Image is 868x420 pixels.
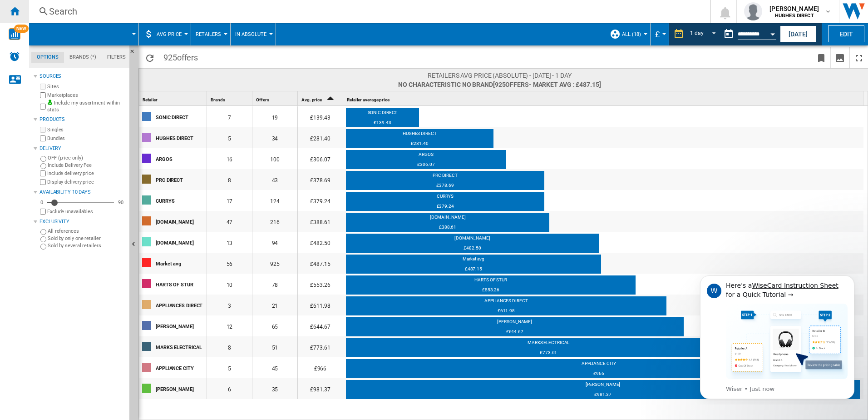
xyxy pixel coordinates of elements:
[252,315,297,336] div: 65
[686,267,868,405] iframe: Intercom notifications message
[254,91,297,105] div: Offers Sort None
[141,91,207,105] div: Retailer Sort None
[252,253,297,274] div: 925
[156,337,206,356] div: MARKS ELECTRICAL
[398,71,601,80] span: Retailers AVG price (absolute) - [DATE] - 1 day
[398,80,601,89] span: No characteristic No brand
[156,295,206,315] div: APPLIANCES DIRECT
[346,161,506,170] div: £306.07
[346,319,684,328] div: [PERSON_NAME]
[9,51,20,62] img: alerts-logo.svg
[622,31,641,37] span: ALL (18)
[655,23,664,45] button: £
[298,378,343,399] div: £981.37
[47,179,126,185] label: Display delivery price
[47,198,114,207] md-slider: Availability
[252,378,297,399] div: 35
[346,298,666,307] div: APPLIANCES DIRECT
[252,295,297,315] div: 21
[345,91,863,105] div: Retailer average price Sort None
[47,100,126,114] label: Include my assortment within stats
[764,25,781,41] button: Open calendar
[211,97,225,102] span: Brands
[720,23,778,45] div: This report is based on a date in the past.
[346,308,666,317] div: £611.98
[529,81,599,88] span: - Market avg : £487.15
[157,23,186,45] button: AVG Price
[812,47,830,68] button: Bookmark this report
[298,295,343,315] div: £611.98
[298,190,343,211] div: £379.24
[346,235,599,244] div: [DOMAIN_NAME]
[40,92,46,98] input: Marketplaces
[207,169,252,190] div: 8
[47,208,126,215] label: Exclude unavailables
[493,81,601,88] span: [925 ]
[207,190,252,211] div: 17
[346,340,751,349] div: MARKS ELECTRICAL
[850,47,868,68] button: Maximize
[159,47,202,66] span: 925
[156,254,206,273] div: Market avg
[157,31,182,37] span: AVG Price
[48,162,126,169] label: Include Delivery Fee
[40,209,46,215] input: Display delivery price
[346,182,544,191] div: £378.69
[298,127,343,148] div: £281.40
[655,30,660,39] span: £
[346,130,493,140] div: HUGHES DIRECT
[300,91,343,105] div: Sort Ascending
[298,169,343,190] div: £378.69
[252,336,297,357] div: 51
[156,107,206,126] div: SONIC DIRECT
[156,316,206,335] div: [PERSON_NAME]
[207,295,252,315] div: 3
[209,91,252,105] div: Sort None
[252,127,297,148] div: 34
[346,350,751,359] div: £773.61
[828,25,864,42] button: Edit
[47,170,126,177] label: Include delivery price
[252,169,297,190] div: 43
[156,275,206,294] div: HARTS OF STUR
[31,52,64,63] md-tab-item: Options
[156,149,206,168] div: ARGOS
[298,232,343,253] div: £482.50
[346,360,852,370] div: APPLIANCE CITY
[40,236,46,242] input: Sold by only one retailer
[14,25,29,33] span: NEW
[143,23,186,45] div: AVG Price
[156,191,206,210] div: CURRYS
[49,5,686,18] div: Search
[207,357,252,378] div: 5
[831,47,849,68] button: Download as image
[156,170,206,189] div: PRC DIRECT
[346,193,544,202] div: CURRYS
[235,23,271,45] button: In Absolute
[39,73,126,80] div: Sources
[235,31,266,37] span: In Absolute
[47,126,126,133] label: Singles
[40,84,46,90] input: Sites
[40,229,46,235] input: All references
[9,28,20,40] img: wise-card.svg
[39,116,126,123] div: Products
[48,155,126,161] label: OFF (price only)
[622,23,646,45] button: ALL (18)
[39,189,126,196] div: Availability 10 Days
[298,315,343,336] div: £644.67
[346,391,860,400] div: £981.37
[252,190,297,211] div: 124
[207,274,252,295] div: 10
[40,127,46,133] input: Singles
[346,266,601,275] div: £487.15
[129,45,140,62] button: Hide
[196,23,226,45] button: Retailers
[48,228,126,235] label: All references
[177,53,198,62] span: offers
